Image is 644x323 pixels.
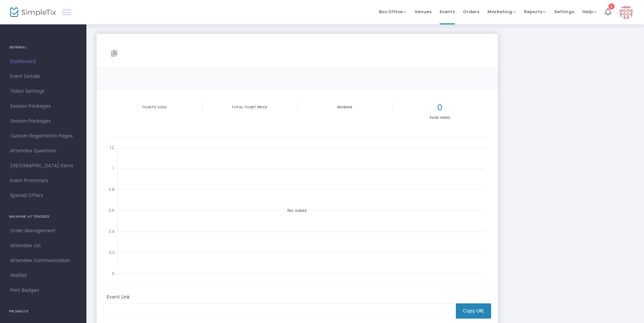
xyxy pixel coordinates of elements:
div: No sales [107,143,488,278]
h4: MANAGE ATTENDEES [9,210,77,223]
h4: PROMOTE [9,305,77,318]
span: Season Packages [10,102,76,111]
p: Page Views [394,115,486,120]
span: Orders [463,3,479,20]
p: Total Ticket Price [203,105,296,110]
span: Reports [524,8,546,15]
span: Marketing [487,8,516,15]
p: Revenue [299,105,391,110]
m-button: Copy URL [456,303,491,319]
span: Help [582,8,597,15]
span: Ticket Settings [10,87,76,96]
span: Special Offers [10,191,76,200]
span: Event Details [10,72,76,81]
span: Box Office [379,8,406,15]
span: Dashboard [10,57,76,66]
m-panel-subtitle: Event Link [107,294,130,301]
span: Events [440,3,455,20]
h2: 0 [394,102,486,113]
span: Settings [554,3,574,20]
span: Print Badges [10,286,76,295]
span: Waitlist [10,271,76,280]
span: Venues [415,3,431,20]
div: 1 [608,3,615,9]
span: Custom Registration Pages [10,132,76,141]
span: Attendee Questions [10,147,76,155]
p: Tickets sold [108,105,200,110]
span: Order Management [10,227,76,235]
h4: GENERAL [9,41,77,54]
span: Season Packages [10,117,76,126]
span: Attendee List [10,241,76,250]
span: Event Promoters [10,176,76,185]
span: Attendee Communication [10,256,76,265]
span: [GEOGRAPHIC_DATA] Items [10,161,76,170]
